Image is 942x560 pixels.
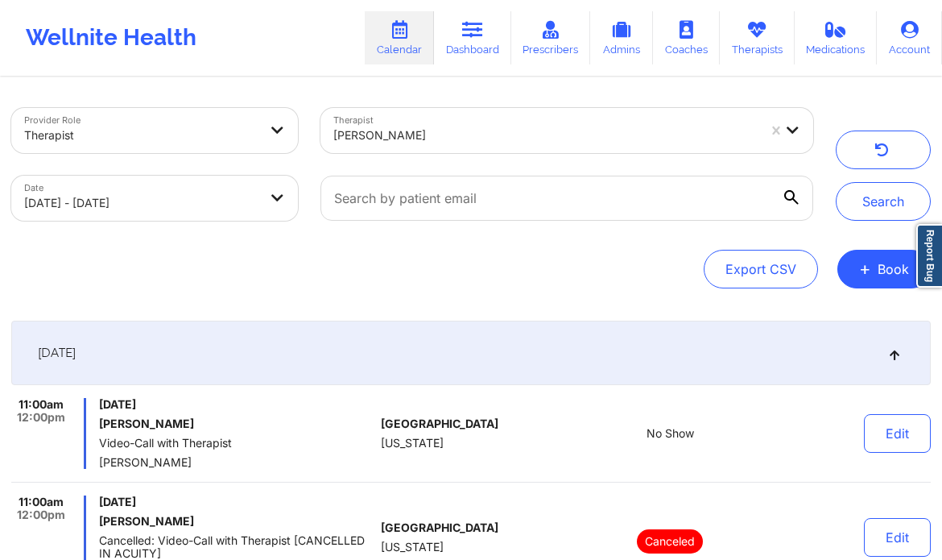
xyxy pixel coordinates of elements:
span: 11:00am [19,496,64,508]
span: Video-Call with Therapist [99,437,374,450]
div: [PERSON_NAME] [333,118,757,153]
a: Prescribers [511,11,591,64]
span: 12:00pm [17,411,65,424]
a: Therapists [720,11,795,64]
span: Cancelled: Video-Call with Therapist [CANCELLED IN ACUITY] [99,534,374,560]
a: Coaches [653,11,720,64]
span: + [859,264,871,273]
span: [GEOGRAPHIC_DATA] [381,417,498,430]
span: 12:00pm [17,508,65,521]
a: Account [877,11,942,64]
h6: [PERSON_NAME] [99,515,374,528]
span: [DATE] [99,496,374,508]
button: Edit [864,518,931,557]
a: Medications [795,11,878,64]
input: Search by patient email [320,176,813,221]
div: [DATE] - [DATE] [24,185,258,221]
span: [US_STATE] [381,541,444,554]
span: [DATE] [38,345,76,361]
span: [US_STATE] [381,437,444,450]
span: No Show [647,427,694,440]
a: Report Bug [916,224,942,288]
div: Therapist [24,118,258,153]
span: [GEOGRAPHIC_DATA] [381,521,498,534]
button: Export CSV [704,250,818,288]
a: Calendar [365,11,434,64]
button: Edit [864,414,931,453]
span: 11:00am [19,398,64,411]
span: [PERSON_NAME] [99,456,374,469]
span: [DATE] [99,398,374,411]
h6: [PERSON_NAME] [99,417,374,430]
a: Dashboard [434,11,511,64]
button: +Book [837,250,931,288]
a: Admins [590,11,653,64]
p: Canceled [637,529,703,554]
button: Search [836,182,931,221]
